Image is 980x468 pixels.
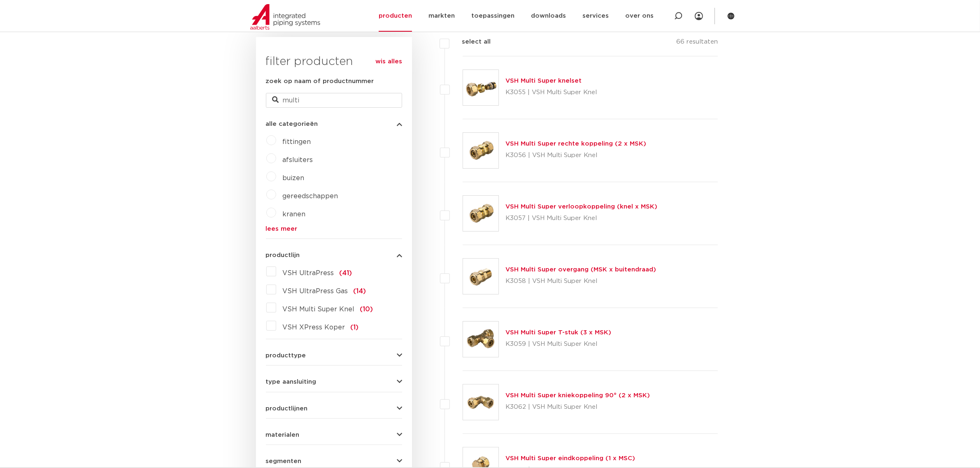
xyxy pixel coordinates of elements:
input: zoeken [266,93,402,108]
span: type aansluiting [266,379,317,385]
span: producttype [266,352,306,359]
button: productlijn [266,252,402,258]
span: productlijnen [266,405,308,412]
span: alle categorieën [266,121,318,127]
span: (1) [351,324,359,331]
img: Thumbnail for VSH Multi Super knelset [463,70,498,105]
p: K3055 | VSH Multi Super Knel [505,86,597,99]
p: K3057 | VSH Multi Super Knel [505,212,657,225]
a: buizen [283,175,305,181]
p: K3059 | VSH Multi Super Knel [505,338,611,351]
button: alle categorieën [266,121,402,127]
label: select all [449,37,491,47]
span: (41) [340,270,352,276]
a: wis alles [375,57,402,67]
p: K3058 | VSH Multi Super Knel [505,275,656,288]
a: VSH Multi Super overgang (MSK x buitendraad) [505,266,656,273]
p: K3056 | VSH Multi Super Knel [505,149,646,162]
span: (10) [360,306,373,313]
a: afsluiters [283,157,313,163]
button: type aansluiting [266,379,402,385]
span: segmenten [266,458,302,464]
button: materialen [266,432,402,438]
a: fittingen [283,139,311,145]
a: lees meer [266,226,402,232]
a: VSH Multi Super rechte koppeling (2 x MSK) [505,141,646,147]
a: VSH Multi Super knelset [505,78,582,84]
a: VSH Multi Super eindkoppeling (1 x MSC) [505,455,635,461]
p: 66 resultaten [676,37,718,50]
img: Thumbnail for VSH Multi Super verloopkoppeling (knel x MSK) [463,196,498,231]
span: materialen [266,432,300,438]
img: Thumbnail for VSH Multi Super overgang (MSK x buitendraad) [463,259,498,294]
a: VSH Multi Super verloopkoppeling (knel x MSK) [505,204,657,210]
button: producttype [266,352,402,359]
h3: filter producten [266,53,402,70]
span: productlijn [266,252,300,258]
button: productlijnen [266,405,402,412]
button: segmenten [266,458,402,464]
span: VSH UltraPress [283,270,334,276]
span: VSH Multi Super Knel [283,306,355,313]
a: VSH Multi Super kniekoppeling 90° (2 x MSK) [505,392,650,398]
a: VSH Multi Super T-stuk (3 x MSK) [505,329,611,336]
p: K3062 | VSH Multi Super Knel [505,401,650,414]
a: kranen [283,211,306,218]
img: Thumbnail for VSH Multi Super rechte koppeling (2 x MSK) [463,133,498,168]
span: (14) [354,288,366,294]
img: Thumbnail for VSH Multi Super T-stuk (3 x MSK) [463,322,498,357]
img: Thumbnail for VSH Multi Super kniekoppeling 90° (2 x MSK) [463,385,498,420]
label: zoek op naam of productnummer [266,76,374,86]
span: VSH XPress Koper [283,324,345,331]
span: VSH UltraPress Gas [283,288,348,294]
a: gereedschappen [283,193,338,199]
